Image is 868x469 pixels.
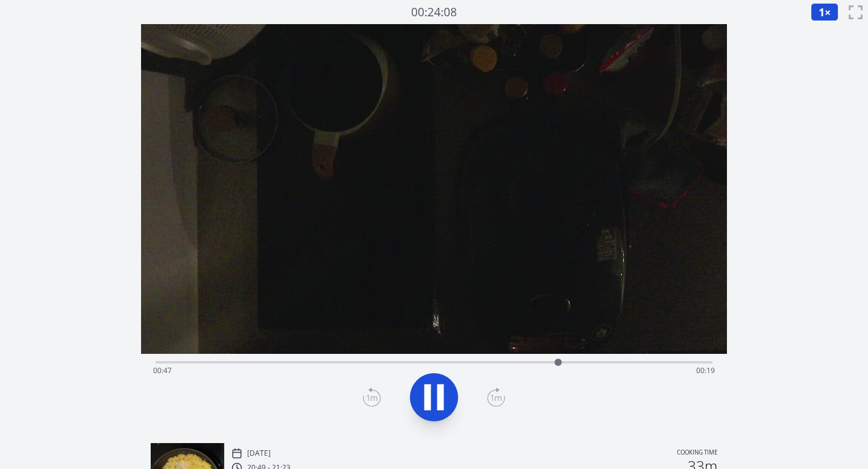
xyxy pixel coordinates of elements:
span: 00:19 [696,365,715,376]
button: 1× [811,3,838,21]
a: 00:24:08 [411,4,457,21]
p: Cooking time [677,448,717,459]
span: 1 [819,5,825,19]
p: [DATE] [247,449,271,458]
span: 00:47 [153,365,172,376]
